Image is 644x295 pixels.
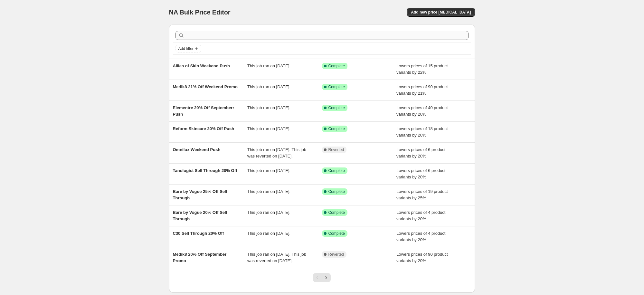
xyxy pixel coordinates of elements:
span: This job ran on [DATE]. [247,126,290,131]
button: Next [322,273,331,282]
span: Lowers prices of 18 product variants by 20% [396,126,448,138]
span: This job ran on [DATE]. [247,231,290,236]
span: Lowers prices of 90 product variants by 20% [396,252,448,263]
span: Reform Skincare 20% Off Push [173,126,234,131]
span: Omnilux Weekend Push [173,147,221,152]
span: Complete [328,210,345,215]
span: Lowers prices of 40 product variants by 20% [396,105,448,117]
button: Add filter [175,45,201,52]
span: Lowers prices of 19 product variants by 25% [396,189,448,200]
span: Lowers prices of 15 product variants by 22% [396,63,448,75]
span: NA Bulk Price Editor [169,9,231,16]
span: Complete [328,189,345,194]
span: Add new price [MEDICAL_DATA] [411,10,471,15]
span: This job ran on [DATE]. This job was reverted on [DATE]. [247,252,306,263]
span: Complete [328,84,345,90]
span: Reverted [328,147,344,152]
span: This job ran on [DATE]. This job was reverted on [DATE]. [247,147,306,158]
span: This job ran on [DATE]. [247,84,290,89]
span: This job ran on [DATE]. [247,105,290,110]
span: Bare by Vogue 20% Off Sell Through [173,210,227,221]
span: Medik8 21% Off Weekend Promo [173,84,238,89]
span: Add filter [178,46,194,51]
span: Lowers prices of 4 product variants by 20% [396,231,445,242]
span: Allies of Skin Weekend Push [173,63,230,68]
span: C30 Sell Through 20% Off [173,231,224,236]
button: Add new price [MEDICAL_DATA] [407,8,475,17]
span: Complete [328,126,345,131]
span: Lowers prices of 4 product variants by 20% [396,210,445,221]
nav: Pagination [313,273,331,282]
span: Reverted [328,252,344,257]
span: Lowers prices of 6 product variants by 20% [396,147,445,158]
span: Complete [328,231,345,236]
span: Medik8 20% Off September Promo [173,252,227,263]
span: Tanologist Sell Through 20% Off [173,168,237,173]
span: This job ran on [DATE]. [247,189,290,194]
span: Elementre 20% Off Septemberr Push [173,105,234,117]
span: Bare by Vogue 25% Off Sell Through [173,189,227,200]
span: Complete [328,168,345,173]
span: This job ran on [DATE]. [247,210,290,215]
span: This job ran on [DATE]. [247,63,290,68]
span: This job ran on [DATE]. [247,168,290,173]
span: Complete [328,63,345,69]
span: Lowers prices of 90 product variants by 21% [396,84,448,96]
span: Lowers prices of 6 product variants by 20% [396,168,445,179]
span: Complete [328,105,345,110]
